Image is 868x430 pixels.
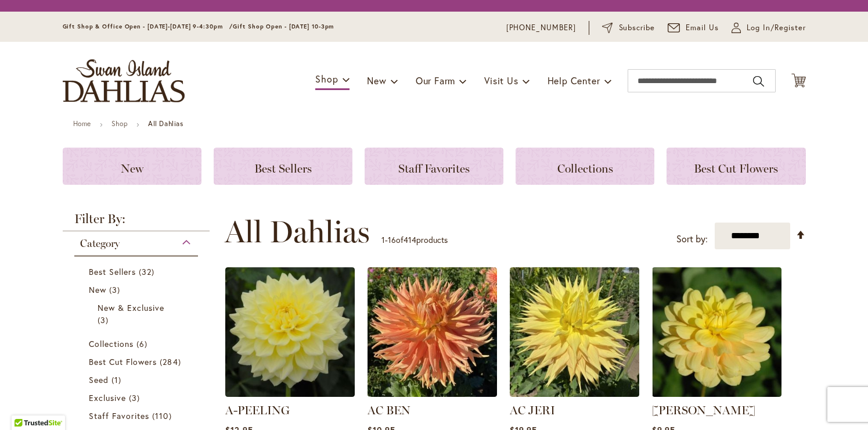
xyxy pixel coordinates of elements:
span: 110 [152,410,174,422]
a: A-Peeling [225,388,355,399]
span: New & Exclusive [98,302,165,313]
strong: Filter By: [63,213,210,231]
span: Collections [557,162,613,175]
img: A-Peeling [225,267,355,397]
span: Staff Favorites [398,162,470,175]
a: AC BEN [368,403,410,417]
span: Log In/Register [747,22,806,34]
span: Category [80,237,120,250]
span: New [121,162,143,175]
span: 1 [381,234,385,245]
span: Email Us [686,22,719,34]
span: New [367,74,386,87]
a: Best Cut Flowers [667,148,805,185]
span: Staff Favorites [89,410,150,421]
a: Staff Favorites [89,410,187,422]
span: Shop [315,73,338,85]
span: All Dahlias [225,214,370,249]
span: Gift Shop & Office Open - [DATE]-[DATE] 9-4:30pm / [63,23,233,30]
p: - of products [381,231,448,249]
span: 414 [404,234,416,245]
iframe: Launch Accessibility Center [9,389,41,421]
a: AC BEN [368,388,497,399]
span: Exclusive [89,392,126,403]
img: AHOY MATEY [652,267,781,397]
a: Seed [89,374,187,386]
span: Collections [89,338,134,349]
a: Subscribe [602,22,655,34]
label: Sort by: [676,228,708,250]
a: [PERSON_NAME] [652,403,755,417]
span: Gift Shop Open - [DATE] 10-3pm [233,23,334,30]
a: Shop [111,119,128,128]
a: AHOY MATEY [652,388,781,399]
span: 3 [109,284,123,296]
span: Our Farm [416,74,455,87]
span: 16 [388,234,396,245]
span: 3 [98,314,111,326]
span: 3 [129,392,143,404]
a: Staff Favorites [365,148,503,185]
a: Log In/Register [732,22,806,34]
a: AC Jeri [510,388,639,399]
a: New [63,148,201,185]
span: Visit Us [484,74,518,87]
a: Collections [516,148,654,185]
a: store logo [63,59,185,102]
a: AC JERI [510,403,555,417]
a: Best Sellers [214,148,352,185]
a: A-PEELING [225,403,290,417]
a: Best Cut Flowers [89,356,187,368]
a: Home [73,119,91,128]
span: Best Cut Flowers [89,356,157,367]
span: Help Center [548,74,600,87]
span: 32 [139,266,157,278]
img: AC Jeri [510,267,639,397]
span: 1 [111,374,124,386]
span: New [89,284,106,295]
strong: All Dahlias [148,119,183,128]
span: Best Sellers [89,266,136,277]
a: Best Sellers [89,266,187,278]
a: Exclusive [89,392,187,404]
a: Email Us [668,22,719,34]
a: New &amp; Exclusive [98,302,178,326]
span: Seed [89,374,109,385]
span: 6 [136,338,150,350]
img: AC BEN [368,267,497,397]
span: Best Sellers [254,162,312,175]
span: Best Cut Flowers [694,162,778,175]
a: Collections [89,338,187,350]
span: Subscribe [619,22,655,34]
a: New [89,284,187,296]
span: 284 [160,356,183,368]
a: [PHONE_NUMBER] [506,22,577,34]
